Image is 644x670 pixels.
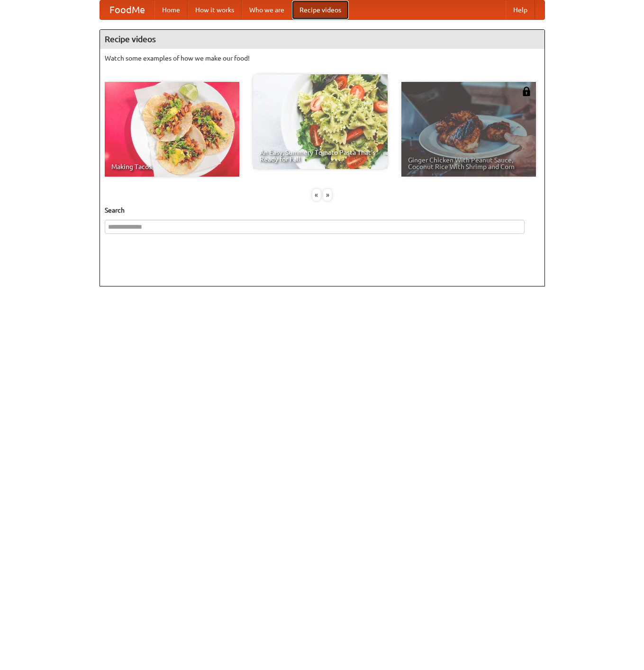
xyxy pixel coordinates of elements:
span: Making Tacos [111,163,233,170]
a: Help [506,0,535,19]
a: FoodMe [100,0,154,19]
h4: Recipe videos [100,30,544,49]
img: 483408.png [522,87,531,96]
span: An Easy, Summery Tomato Pasta That's Ready for Fall [260,149,381,162]
h5: Search [105,205,540,215]
a: An Easy, Summery Tomato Pasta That's Ready for Fall [253,74,388,169]
a: Making Tacos [105,82,239,177]
a: How it works [188,0,242,19]
div: « [312,189,321,201]
div: » [323,189,332,201]
a: Who we are [242,0,292,19]
p: Watch some examples of how we make our food! [105,54,540,63]
a: Home [154,0,188,19]
a: Recipe videos [292,0,349,19]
